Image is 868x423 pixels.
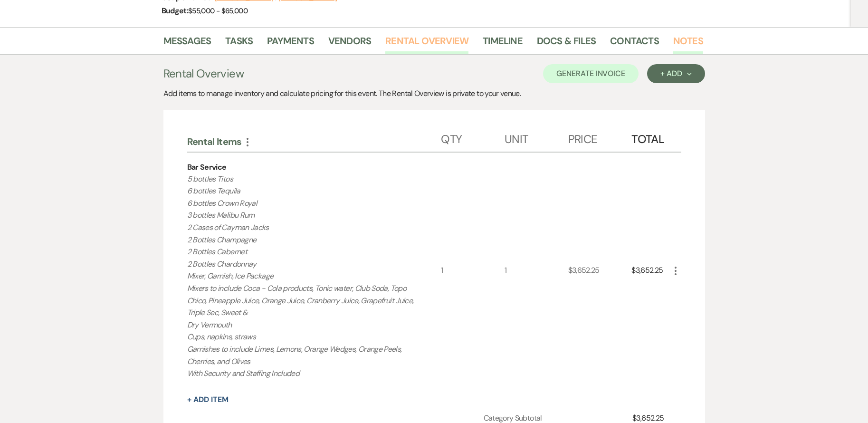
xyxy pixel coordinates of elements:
[328,33,371,54] a: Vendors
[568,153,632,389] div: $3,652.25
[187,173,416,380] p: 5 bottles Titos 6 bottles Tequila 6 bottles Crown Royal 3 bottles Malibu Rum 2 Cases of Cayman Ja...
[483,33,523,54] a: Timeline
[647,64,705,83] button: + Add
[505,153,568,389] div: 1
[631,123,669,152] div: Total
[441,153,505,389] div: 1
[188,6,248,16] span: $55,000 - $65,000
[441,123,505,152] div: Qty
[537,33,596,54] a: Docs & Files
[225,33,253,54] a: Tasks
[385,33,468,54] a: Rental Overview
[163,88,705,99] div: Add items to manage inventory and calculate pricing for this event. The Rental Overview is privat...
[610,33,659,54] a: Contacts
[660,70,691,77] div: + Add
[543,64,639,83] button: Generate Invoice
[673,33,703,54] a: Notes
[505,123,568,152] div: Unit
[162,6,189,16] span: Budget:
[163,65,244,82] h3: Rental Overview
[568,123,632,152] div: Price
[267,33,314,54] a: Payments
[187,162,227,173] div: Bar Service
[187,135,441,148] div: Rental Items
[163,33,211,54] a: Messages
[187,396,229,404] button: + Add Item
[631,153,669,389] div: $3,652.25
